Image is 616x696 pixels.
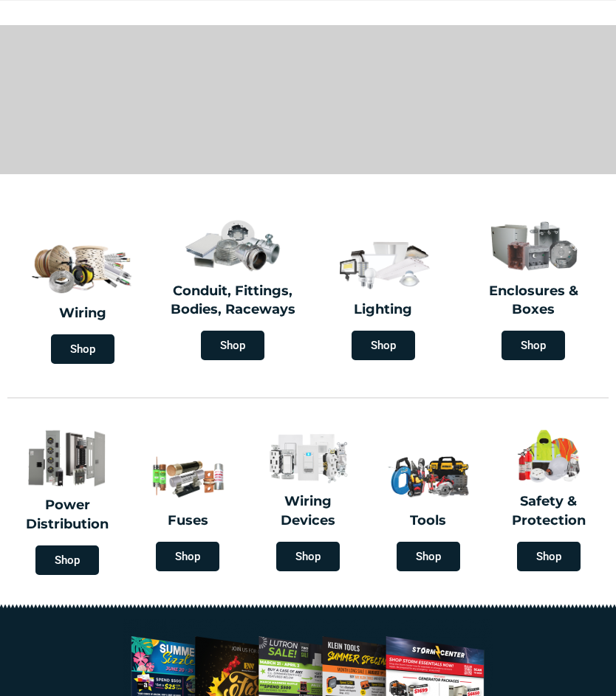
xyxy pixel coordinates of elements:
[492,421,605,579] a: Safety & Protection Shop
[7,234,158,371] a: Wiring Shop
[502,331,565,360] span: Shop
[7,420,128,582] a: Power Distribution Shop
[379,511,477,531] h2: Tools
[372,440,485,579] a: Tools Shop
[252,421,365,579] a: Wiring Devices Shop
[352,331,415,360] span: Shop
[162,215,305,368] a: Conduit, Fittings, Bodies, Raceways Shop
[169,282,298,320] h2: Conduit, Fittings, Bodies, Raceways
[201,331,264,360] span: Shop
[312,233,455,368] a: Lighting Shop
[499,492,598,530] h2: Safety & Protection
[397,542,460,571] span: Shop
[51,334,114,364] span: Shop
[462,215,606,368] a: Enclosures & Boxes Shop
[470,282,598,320] h2: Enclosures & Boxes
[15,304,151,323] h2: Wiring
[15,496,120,534] h2: Power Distribution
[517,542,581,571] span: Shop
[139,511,237,531] h2: Fuses
[131,440,244,579] a: Fuses Shop
[259,492,357,530] h2: Wiring Devices
[319,300,448,320] h2: Lighting
[276,542,340,571] span: Shop
[156,542,219,571] span: Shop
[35,545,99,575] span: Shop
